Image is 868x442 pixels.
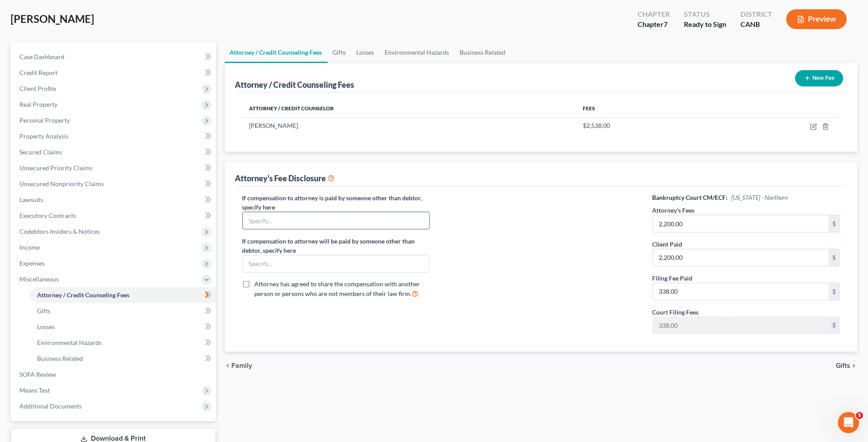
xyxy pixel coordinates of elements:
span: Case Dashboard [19,53,64,60]
a: Secured Claims [12,144,216,160]
a: Property Analysis [12,128,216,144]
a: Case Dashboard [12,49,216,65]
iframe: Intercom live chat [838,412,859,433]
span: Attorney / Credit Counseling Fees [37,291,129,299]
button: chevron_left Family [225,362,253,369]
label: If compensation to attorney is paid by someone other than debtor, specify here [242,193,430,212]
span: Additional Documents [19,402,82,410]
a: Business Related [30,351,216,367]
button: Gifts chevron_right [836,362,857,369]
label: Client Paid [653,240,683,249]
span: Secured Claims [19,148,62,156]
span: Expenses [19,259,45,267]
a: Environmental Hazards [380,42,455,63]
span: [PERSON_NAME] [249,122,298,129]
a: Gifts [328,42,351,63]
label: Court Filing Fees [653,307,699,317]
a: Attorney / Credit Counseling Fees [30,287,216,303]
button: New Fee [795,70,843,86]
input: Specify... [243,212,430,229]
div: Attorney / Credit Counseling Fees [235,79,355,90]
span: Unsecured Nonpriority Claims [19,180,104,187]
a: Credit Report [12,65,216,81]
a: Executory Contracts [12,208,216,224]
a: Business Related [455,42,511,63]
span: Business Related [37,355,83,362]
a: Unsecured Priority Claims [12,160,216,176]
i: chevron_left [225,362,232,369]
label: Filing Fee Paid [653,273,693,283]
a: Attorney / Credit Counseling Fees [225,42,328,63]
div: District [740,9,772,19]
span: Environmental Hazards [37,339,102,346]
input: 0.00 [653,215,829,232]
div: $ [829,283,839,300]
a: Lawsuits [12,192,216,208]
a: SOFA Review [12,367,216,382]
span: SOFA Review [19,371,56,378]
div: $ [829,215,839,232]
span: Real Property [19,101,57,108]
button: Preview [786,9,847,29]
i: chevron_right [850,362,857,369]
span: Attorney has agreed to share the compensation with another person or persons who are not members ... [255,280,420,297]
a: Environmental Hazards [30,335,216,351]
span: 7 [664,20,668,28]
span: Fees [583,105,596,112]
span: Gifts [37,307,50,315]
span: Family [232,362,253,369]
a: Losses [351,42,380,63]
span: Gifts [836,362,850,369]
span: Personal Property [19,116,70,124]
span: [PERSON_NAME] [11,12,94,25]
div: CANB [740,19,772,30]
span: Credit Report [19,69,57,76]
span: Means Test [19,386,50,394]
span: Client Profile [19,85,56,92]
div: Chapter [638,19,670,30]
span: Executory Contracts [19,212,76,219]
label: If compensation to attorney will be paid by someone other than debtor, specify here [242,236,430,255]
div: Attorney's Fee Disclosure [235,173,335,184]
span: Losses [37,323,55,330]
span: Unsecured Priority Claims [19,164,92,172]
div: Chapter [638,9,670,19]
input: 0.00 [653,317,829,334]
input: Specify... [243,255,430,272]
div: $ [829,317,839,334]
input: 0.00 [653,249,829,266]
a: Unsecured Nonpriority Claims [12,176,216,192]
h6: Bankruptcy Court CM/ECF: [653,193,840,202]
input: 0.00 [653,283,829,300]
span: 5 [856,412,863,419]
span: [US_STATE] - Northern [732,194,788,201]
span: Attorney / Credit Counselor [249,105,334,112]
div: $ [829,249,839,266]
div: Ready to Sign [684,19,726,30]
span: Lawsuits [19,196,43,203]
a: Losses [30,319,216,335]
div: Status [684,9,726,19]
span: Property Analysis [19,132,68,140]
span: Income [19,243,40,251]
span: $2,538.00 [583,122,611,129]
label: Attorney's Fees [653,206,695,215]
span: Codebtors Insiders & Notices [19,228,100,235]
a: Gifts [30,303,216,319]
span: Miscellaneous [19,275,59,283]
